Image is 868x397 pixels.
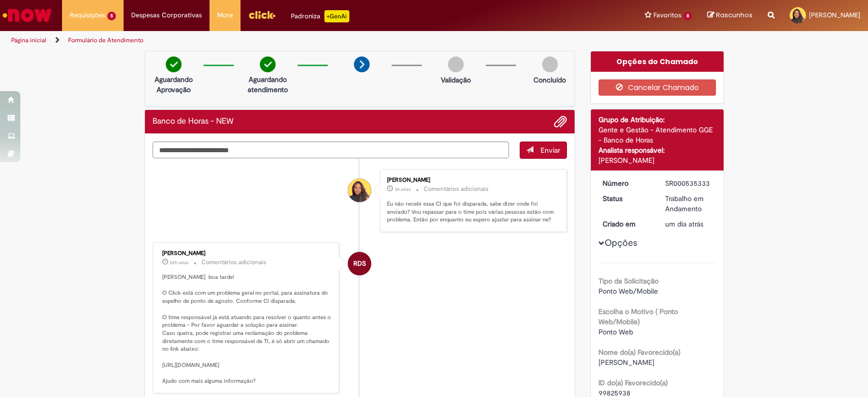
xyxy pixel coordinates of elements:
[598,145,716,155] div: Analista responsável:
[395,186,411,192] time: 28/08/2025 09:09:26
[520,141,567,159] button: Enviar
[598,307,678,326] b: Escolha o Motivo ( Ponto Web/Mobile)
[248,7,276,22] img: click_logo_yellow_360x200.png
[348,252,371,275] div: Raquel De Souza
[166,56,182,72] img: check-circle-green.png
[441,75,471,85] p: Validação
[324,10,349,22] p: +GenAi
[707,11,753,20] a: Rascunhos
[354,56,370,72] img: arrow-next.png
[554,115,567,128] button: Adicionar anexos
[598,378,668,387] b: ID do(a) Favorecido(a)
[387,177,556,183] div: [PERSON_NAME]
[387,200,556,224] p: Eu não recebi essa CI que foi disparada, sabe dizer onde foi enviado? Vou repassar para o time po...
[153,117,233,126] h2: Banco de Horas - NEW Histórico de tíquete
[598,276,659,286] b: Tipo da Solicitação
[448,56,464,72] img: img-circle-grey.png
[598,125,716,145] div: Gente e Gestão - Atendimento GGE - Banco de Horas
[153,141,510,159] textarea: Digite sua mensagem aqui...
[809,11,860,19] span: [PERSON_NAME]
[395,186,411,192] span: 3h atrás
[201,258,266,267] small: Comentários adicionais
[217,10,233,20] span: More
[424,185,489,193] small: Comentários adicionais
[598,115,716,125] div: Grupo de Atribuição:
[68,36,143,44] a: Formulário de Atendimento
[243,74,292,95] p: Aguardando atendimento
[598,287,658,296] span: Ponto Web/Mobile
[162,273,332,385] p: [PERSON_NAME] boa tarde! O Click está com um problema geral no portal, para assinatura do espelho...
[595,219,657,229] dt: Criado em
[11,36,46,44] a: Página inicial
[149,74,198,95] p: Aguardando Aprovação
[595,178,657,188] dt: Número
[162,250,332,257] div: [PERSON_NAME]
[598,348,680,357] b: Nome do(a) Favorecido(a)
[533,75,566,85] p: Concluído
[665,193,712,214] div: Trabalho em Andamento
[8,31,571,50] ul: Trilhas de página
[260,56,276,72] img: check-circle-green.png
[291,10,349,22] div: Padroniza
[665,219,703,229] span: um dia atrás
[665,219,712,229] div: 27/08/2025 08:24:07
[598,155,716,165] div: [PERSON_NAME]
[665,219,703,229] time: 27/08/2025 08:24:07
[665,178,712,188] div: SR000535333
[598,79,716,96] button: Cancelar Chamado
[348,179,371,202] div: Bruna Maria Ferreira
[170,260,189,266] span: 22h atrás
[598,358,654,367] span: [PERSON_NAME]
[541,146,560,155] span: Enviar
[683,12,692,20] span: 8
[353,251,366,276] span: RDS
[591,51,724,72] div: Opções do Chamado
[542,56,558,72] img: img-circle-grey.png
[131,10,202,20] span: Despesas Corporativas
[70,10,105,20] span: Requisições
[598,327,633,336] span: Ponto Web
[653,10,681,20] span: Favoritos
[1,5,53,25] img: ServiceNow
[595,193,657,204] dt: Status
[716,10,753,20] span: Rascunhos
[107,12,116,20] span: 5
[170,260,189,266] time: 27/08/2025 13:29:19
